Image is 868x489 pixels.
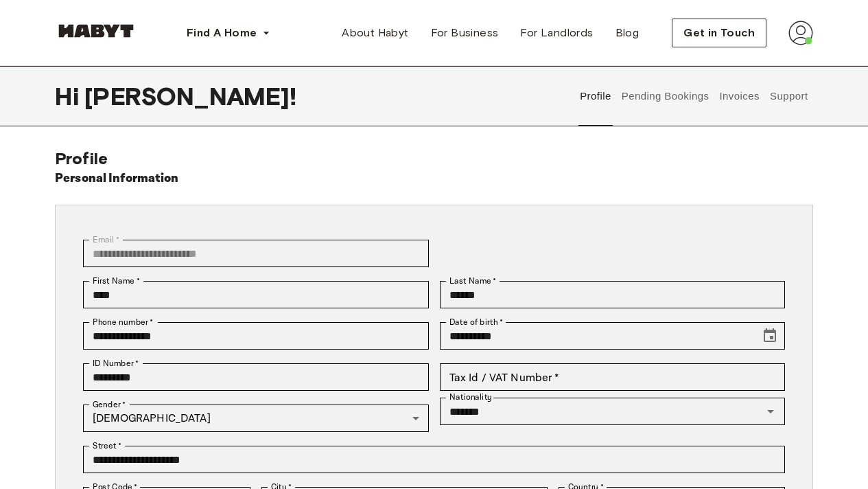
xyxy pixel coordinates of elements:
[176,19,281,47] button: Find A Home
[55,24,137,38] img: Habyt
[331,19,419,47] a: About Habyt
[578,66,613,126] button: Profile
[83,240,429,267] div: You can't change your email address at the moment. Please reach out to customer support in case y...
[672,19,766,47] button: Get in Touch
[449,391,492,403] label: Nationality
[93,275,140,287] label: First Name
[84,82,296,111] span: [PERSON_NAME] !
[605,19,650,47] a: Blog
[431,25,499,41] span: For Business
[55,82,84,111] span: Hi
[449,275,497,287] label: Last Name
[420,19,510,47] a: For Business
[683,25,755,41] span: Get in Touch
[756,322,784,350] button: Choose date, selected date is May 9, 1998
[520,25,593,41] span: For Landlords
[93,234,119,246] label: Email
[761,402,780,421] button: Open
[718,66,761,126] button: Invoices
[342,25,408,41] span: About Habyt
[509,19,604,47] a: For Landlords
[788,21,813,45] img: avatar
[93,357,139,369] label: ID Number
[93,398,126,411] label: Gender
[449,316,503,328] label: Date of birth
[620,66,711,126] button: Pending Bookings
[83,405,429,432] div: [DEMOGRAPHIC_DATA]
[768,66,810,126] button: Support
[55,169,179,188] h6: Personal Information
[187,25,257,41] span: Find A Home
[55,148,108,168] span: Profile
[93,440,121,452] label: Street
[615,25,640,41] span: Blog
[93,316,154,328] label: Phone number
[575,66,813,126] div: user profile tabs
